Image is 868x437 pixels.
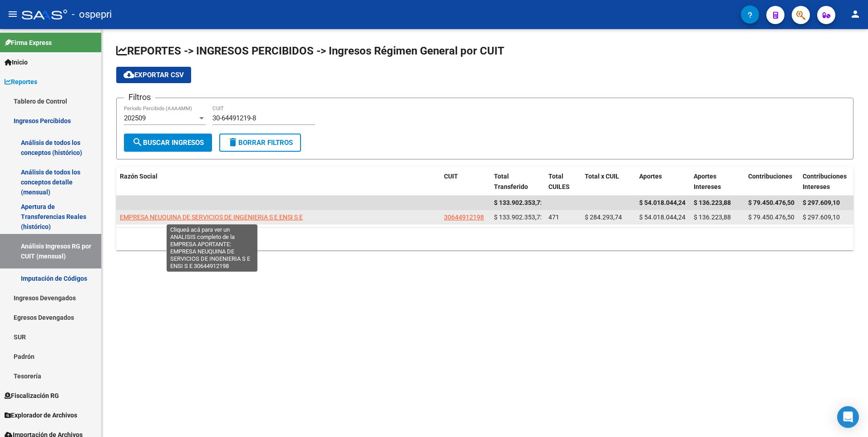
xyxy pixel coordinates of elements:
[123,69,134,80] mat-icon: cloud_download
[132,139,204,147] span: Buscar Ingresos
[545,167,581,197] datatable-header-cell: Total CUILES
[639,199,686,206] span: $ 54.018.044,24
[694,214,731,221] span: $ 136.223,88
[124,134,212,152] button: Buscar Ingresos
[219,134,301,152] button: Borrar Filtros
[494,173,528,190] span: Total Transferido
[639,214,686,221] span: $ 54.018.044,24
[444,173,458,180] span: CUIT
[745,167,799,197] datatable-header-cell: Contribuciones
[748,199,794,206] span: $ 79.450.476,50
[124,91,155,104] h3: Filtros
[227,139,293,147] span: Borrar Filtros
[120,214,303,221] span: EMPRESA NEUQUINA DE SERVICIOS DE INGENIERIA S E ENSI S E
[124,114,146,122] span: 202509
[850,9,861,20] mat-icon: person
[748,173,792,180] span: Contribuciones
[440,167,490,197] datatable-header-cell: CUIT
[490,167,545,197] datatable-header-cell: Total Transferido
[5,77,37,87] span: Reportes
[227,137,238,148] mat-icon: delete
[5,57,28,67] span: Inicio
[548,173,570,190] span: Total CUILES
[585,214,622,221] span: $ 284.293,74
[837,406,859,428] div: Open Intercom Messenger
[639,173,662,180] span: Aportes
[494,199,544,206] span: $ 133.902.353,72
[694,199,731,206] span: $ 136.223,88
[5,391,59,401] span: Fiscalización RG
[5,410,77,420] span: Explorador de Archivos
[72,5,112,25] span: - ospepri
[585,173,619,180] span: Total x CUIL
[799,167,853,197] datatable-header-cell: Contribuciones Intereses
[803,173,847,190] span: Contribuciones Intereses
[116,67,191,83] button: Exportar CSV
[494,214,544,221] span: $ 133.902.353,72
[444,214,484,221] span: 30644912198
[748,214,794,221] span: $ 79.450.476,50
[5,38,52,48] span: Firma Express
[803,199,840,206] span: $ 297.609,10
[694,173,721,190] span: Aportes Intereses
[116,45,504,57] span: REPORTES -> INGRESOS PERCIBIDOS -> Ingresos Régimen General por CUIT
[132,137,143,148] mat-icon: search
[123,71,184,79] span: Exportar CSV
[116,167,440,197] datatable-header-cell: Razón Social
[120,173,158,180] span: Razón Social
[7,9,18,20] mat-icon: menu
[636,167,690,197] datatable-header-cell: Aportes
[690,167,745,197] datatable-header-cell: Aportes Intereses
[803,214,840,221] span: $ 297.609,10
[581,167,636,197] datatable-header-cell: Total x CUIL
[548,214,559,221] span: 471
